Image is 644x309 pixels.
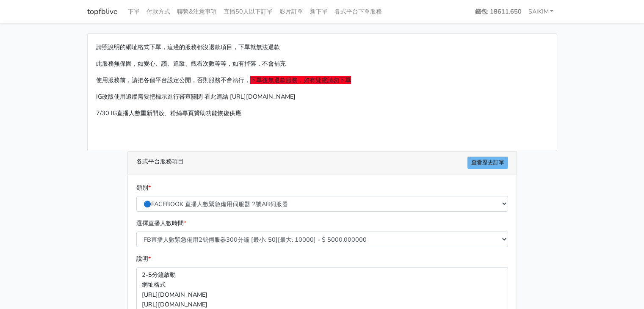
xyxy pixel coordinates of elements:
[96,92,548,102] p: IG改版使用追蹤需要把標示進行審查關閉 看此連結 [URL][DOMAIN_NAME]
[472,3,525,20] a: 錢包: 18611.650
[124,3,143,20] a: 下單
[525,3,557,20] a: SAIKIM
[96,75,548,85] p: 使用服務前，請把各個平台設定公開，否則服務不會執行，
[250,76,351,84] span: 下單後無退款服務，如有疑慮請勿下單
[331,3,385,20] a: 各式平台下單服務
[174,3,220,20] a: 聯繫&注意事項
[128,152,517,174] div: 各式平台服務項目
[143,3,174,20] a: 付款方式
[96,42,548,52] p: 請照說明的網址格式下單，這邊的服務都沒退款項目，下單就無法退款
[307,3,331,20] a: 新下單
[136,254,151,264] label: 說明
[276,3,307,20] a: 影片訂單
[96,59,548,69] p: 此服務無保固，如愛心、讚、追蹤、觀看次數等等，如有掉落，不會補充
[220,3,276,20] a: 直播50人以下訂單
[96,108,548,118] p: 7/30 IG直播人數重新開放、粉絲專頁贊助功能恢復供應
[136,218,186,228] label: 選擇直播人數時間
[467,157,508,169] a: 查看歷史訂單
[136,183,151,193] label: 類別
[87,3,118,20] a: topfblive
[475,7,522,16] strong: 錢包: 18611.650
